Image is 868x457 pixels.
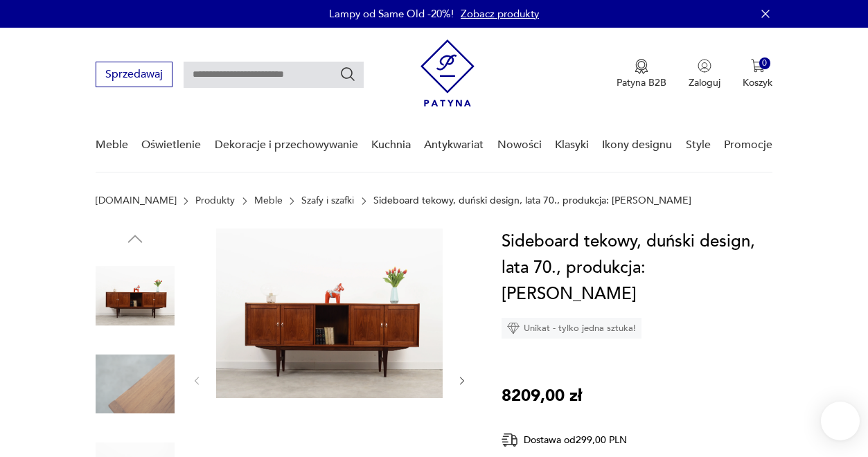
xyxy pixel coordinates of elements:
[689,76,720,89] p: Zaloguj
[617,76,666,89] p: Patyna B2B
[507,322,520,334] img: Ikona diamentu
[96,71,172,80] a: Sprzedawaj
[420,39,475,107] img: Patyna - sklep z meblami i dekoracjami vintage
[195,195,235,206] a: Produkty
[502,318,641,339] div: Unikat - tylko jedna sztuka!
[743,59,772,89] button: 0Koszyk
[743,76,772,89] p: Koszyk
[301,195,354,206] a: Szafy i szafki
[373,195,691,206] p: Sideboard tekowy, duński design, lata 70., produkcja: [PERSON_NAME]
[215,118,358,172] a: Dekoracje i przechowywanie
[686,118,711,172] a: Style
[502,228,772,307] h1: Sideboard tekowy, duński design, lata 70., produkcja: [PERSON_NAME]
[759,57,771,69] div: 0
[329,7,454,21] p: Lampy od Same Old -20%!
[141,118,201,172] a: Oświetlenie
[751,59,765,73] img: Ikona koszyka
[96,345,175,424] img: Zdjęcie produktu Sideboard tekowy, duński design, lata 70., produkcja: Dania
[635,59,648,74] img: Ikona medalu
[698,59,711,73] img: Ikonka użytkownika
[254,195,283,206] a: Meble
[424,118,484,172] a: Antykwariat
[339,66,356,82] button: Szukaj
[821,402,860,440] iframe: Smartsupp widget button
[497,118,542,172] a: Nowości
[502,431,668,449] div: Dostawa od 299,00 PLN
[96,118,128,172] a: Meble
[96,195,177,206] a: [DOMAIN_NAME]
[724,118,772,172] a: Promocje
[96,62,172,87] button: Sprzedawaj
[371,118,411,172] a: Kuchnia
[555,118,589,172] a: Klasyki
[689,59,720,89] button: Zaloguj
[602,118,672,172] a: Ikony designu
[96,256,175,335] img: Zdjęcie produktu Sideboard tekowy, duński design, lata 70., produkcja: Dania
[617,59,666,89] a: Ikona medaluPatyna B2B
[617,59,666,89] button: Patyna B2B
[502,383,582,409] p: 8209,00 zł
[502,431,518,449] img: Ikona dostawy
[216,228,443,398] img: Zdjęcie produktu Sideboard tekowy, duński design, lata 70., produkcja: Dania
[461,7,539,21] a: Zobacz produkty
